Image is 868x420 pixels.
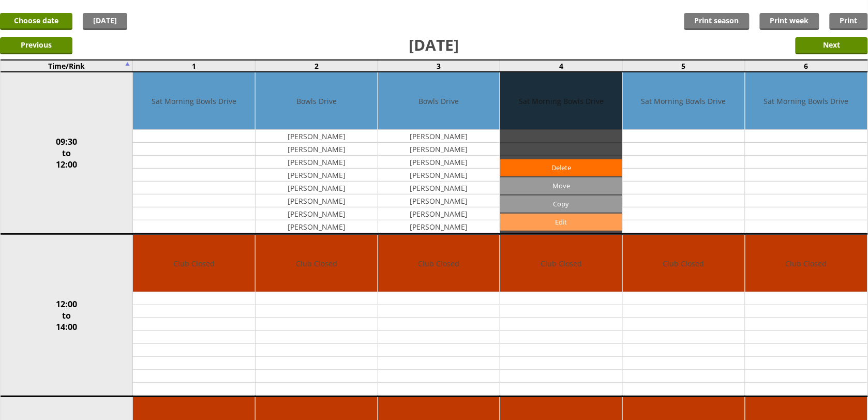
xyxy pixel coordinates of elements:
[1,234,133,397] td: 12:00 to 14:00
[378,235,500,292] td: Club Closed
[378,143,500,156] td: [PERSON_NAME]
[133,72,255,130] td: Sat Morning Bowls Drive
[133,60,256,72] td: 1
[745,60,867,72] td: 6
[1,72,133,234] td: 09:30 to 12:00
[500,60,623,72] td: 4
[500,159,622,176] a: Delete
[378,169,500,182] td: [PERSON_NAME]
[1,60,133,72] td: Time/Rink
[760,13,819,30] a: Print week
[378,60,500,72] td: 3
[500,196,622,213] input: Copy
[256,220,378,233] td: [PERSON_NAME]
[623,60,745,72] td: 5
[256,60,378,72] td: 2
[378,207,500,220] td: [PERSON_NAME]
[256,235,378,292] td: Club Closed
[378,156,500,169] td: [PERSON_NAME]
[500,235,622,292] td: Club Closed
[256,130,378,143] td: [PERSON_NAME]
[378,194,500,207] td: [PERSON_NAME]
[256,207,378,220] td: [PERSON_NAME]
[378,72,500,130] td: Bowls Drive
[745,72,867,130] td: Sat Morning Bowls Drive
[378,130,500,143] td: [PERSON_NAME]
[256,72,378,130] td: Bowls Drive
[378,220,500,233] td: [PERSON_NAME]
[684,13,750,30] a: Print season
[830,13,868,30] a: Print
[256,182,378,194] td: [PERSON_NAME]
[796,37,868,54] input: Next
[623,72,745,130] td: Sat Morning Bowls Drive
[745,235,867,292] td: Club Closed
[500,177,622,194] input: Move
[623,235,745,292] td: Club Closed
[500,214,622,231] a: Edit
[256,143,378,156] td: [PERSON_NAME]
[256,156,378,169] td: [PERSON_NAME]
[83,13,127,30] a: [DATE]
[256,169,378,182] td: [PERSON_NAME]
[133,235,255,292] td: Club Closed
[378,182,500,194] td: [PERSON_NAME]
[256,194,378,207] td: [PERSON_NAME]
